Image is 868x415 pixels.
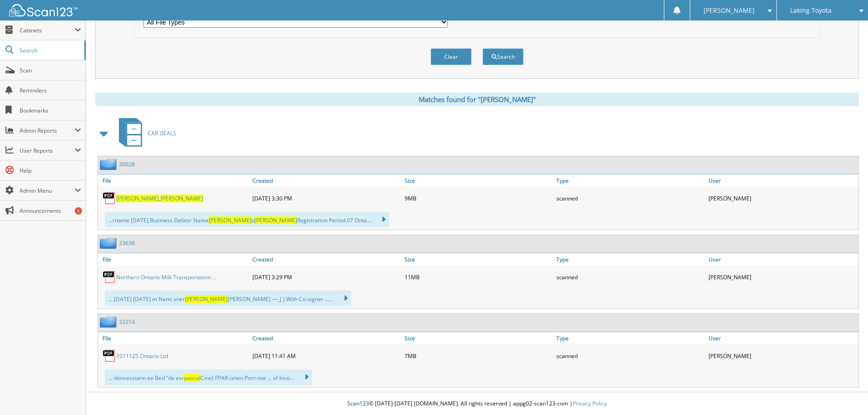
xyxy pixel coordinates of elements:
a: Size [402,174,555,187]
a: Created [250,332,402,344]
div: [DATE] 3:29 PM [250,268,402,286]
span: Announcements [20,207,81,215]
img: PDF.png [103,270,116,284]
img: folder2.png [100,316,119,328]
button: Search [483,48,524,65]
button: Clear [431,48,472,65]
span: Admin Reports [20,127,75,134]
div: ... doncessiann ee Bed “de esr Cine) FPAR ceten Porn toe ... of Inco... [105,369,312,385]
a: Created [250,253,402,266]
span: Laking Toyota [790,8,832,13]
span: Admin Menu [20,187,75,195]
span: [PERSON_NAME] [704,8,755,13]
span: Reminders [20,87,81,94]
a: File [98,253,250,266]
iframe: Chat Widget [822,371,868,415]
a: 1011125 Ontario Ltd [116,352,168,360]
img: PDF.png [103,191,116,205]
span: User Reports [20,147,75,154]
div: [DATE] 11:41 AM [250,347,402,365]
span: CAR DEALS [148,129,176,137]
div: ...rname [DATE] Business Debtor Name s Registration Period 07 Onta... [105,212,389,227]
a: User [706,253,858,266]
a: 30028 [119,160,135,168]
div: ... [DATE] [DATE] m Nam: vner [PERSON_NAME] —_[ ] With Co-signer ...... [105,291,351,306]
a: Type [554,174,706,187]
span: Help [20,167,81,174]
img: folder2.png [100,159,119,170]
div: [DATE] 3:30 PM [250,189,402,207]
a: Type [554,253,706,266]
img: folder2.png [100,237,119,249]
a: User [706,174,858,187]
div: [PERSON_NAME] [706,189,858,207]
span: Cabinets [20,26,75,34]
span: Scan123 [347,400,369,407]
a: File [98,332,250,344]
a: Type [554,332,706,344]
img: scan123-logo-white.svg [9,4,77,16]
a: Northern Ontario Milk Transportation ... [116,273,216,281]
span: Bookmarks [20,107,81,114]
a: Privacy Policy [573,400,607,407]
span: [PERSON_NAME] [254,216,297,224]
div: 1 [75,207,82,215]
span: pascal [184,374,200,382]
div: scanned [554,189,706,207]
div: [PERSON_NAME] [706,268,858,286]
div: 9MB [402,189,555,207]
div: © [DATE]-[DATE] [DOMAIN_NAME]. All rights reserved | appg02-scan123-com | [86,393,868,415]
a: Size [402,332,555,344]
span: Search [20,46,80,54]
span: [PERSON_NAME] [209,216,252,224]
div: Matches found for "[PERSON_NAME]" [95,92,859,106]
a: Created [250,174,402,187]
a: 33214 [119,318,135,326]
div: scanned [554,268,706,286]
div: 11MB [402,268,555,286]
span: [PERSON_NAME] [160,195,203,202]
a: User [706,332,858,344]
a: [PERSON_NAME],[PERSON_NAME] [116,195,203,202]
span: [PERSON_NAME] [185,295,228,303]
a: 33638 [119,239,135,247]
img: PDF.png [103,349,116,363]
div: scanned [554,347,706,365]
div: [PERSON_NAME] [706,347,858,365]
a: Size [402,253,555,266]
div: 7MB [402,347,555,365]
a: File [98,174,250,187]
span: [PERSON_NAME] [116,195,159,202]
a: CAR DEALS [113,115,176,151]
span: Scan [20,67,81,74]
